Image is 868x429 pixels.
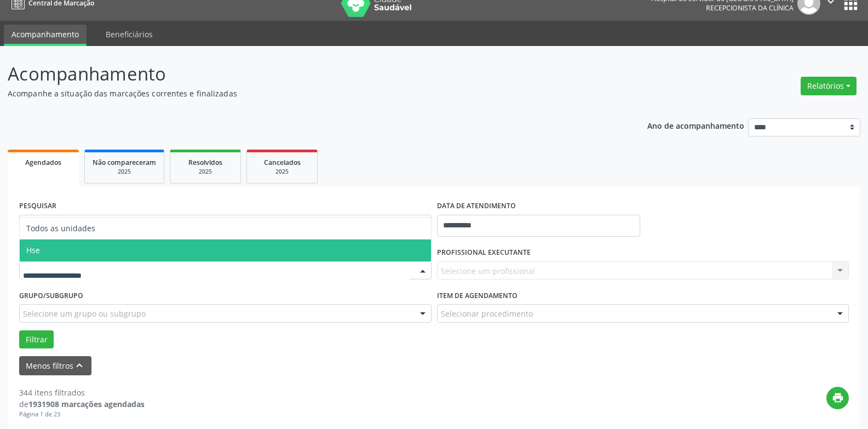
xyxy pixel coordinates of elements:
[19,398,145,410] div: de
[28,399,145,409] strong: 1931908 marcações agendadas
[73,359,85,371] i: keyboard_arrow_up
[178,168,233,176] div: 2025
[8,60,605,88] p: Acompanhamento
[23,308,146,319] span: Selecione um grupo ou subgrupo
[93,168,156,176] div: 2025
[26,223,95,233] span: Todos as unidades
[4,25,87,46] a: Acompanhamento
[706,3,794,13] span: Recepcionista da clínica
[437,244,531,261] label: PROFISSIONAL EXECUTANTE
[188,158,222,167] span: Resolvidos
[264,158,301,167] span: Cancelados
[26,245,40,255] span: Hse
[647,118,744,132] p: Ano de acompanhamento
[832,392,844,404] i: print
[19,330,54,349] button: Filtrar
[255,168,309,176] div: 2025
[441,308,533,319] span: Selecionar procedimento
[826,387,849,409] button: print
[8,88,605,99] p: Acompanhe a situação das marcações correntes e finalizadas
[19,356,91,375] button: Menos filtroskeyboard_arrow_up
[93,158,156,167] span: Não compareceram
[437,198,516,215] label: DATA DE ATENDIMENTO
[25,158,61,167] span: Agendados
[19,410,145,419] div: Página 1 de 23
[19,387,145,398] div: 344 itens filtrados
[98,25,160,44] a: Beneficiários
[801,77,856,95] button: Relatórios
[437,287,518,304] label: Item de agendamento
[19,198,56,215] label: PESQUISAR
[19,287,83,304] label: Grupo/Subgrupo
